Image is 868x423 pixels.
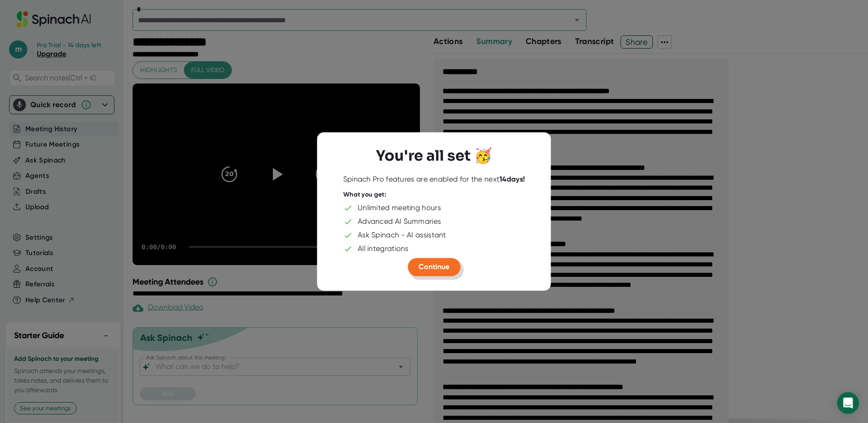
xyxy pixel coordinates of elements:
[343,191,386,199] div: What you get:
[837,392,859,414] div: Open Intercom Messenger
[419,262,449,271] span: Continue
[358,203,441,212] div: Unlimited meeting hours
[343,175,525,184] div: Spinach Pro features are enabled for the next
[376,147,492,164] h3: You're all set 🥳
[408,258,460,276] button: Continue
[358,231,446,240] div: Ask Spinach - AI assistant
[358,244,409,253] div: All integrations
[499,175,525,183] b: 14 days!
[358,217,441,226] div: Advanced AI Summaries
